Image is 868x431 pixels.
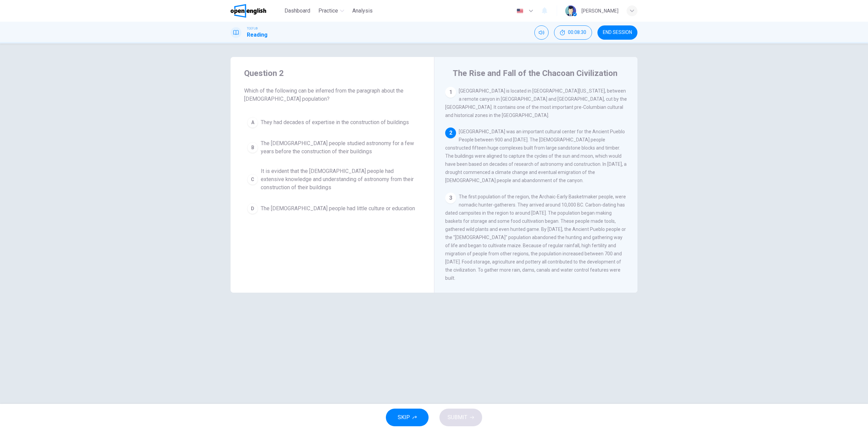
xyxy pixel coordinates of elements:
[244,68,420,79] h4: Question 2
[316,5,347,17] button: Practice
[445,194,626,281] span: The first population of the region, the Archaic-Early Basketmaker people, were nomadic hunter-gat...
[350,5,375,17] button: Analysis
[247,142,258,153] div: B
[445,129,627,183] span: [GEOGRAPHIC_DATA] was an important cultural center for the Ancient Pueblo People between 900 and ...
[352,7,373,15] span: Analysis
[247,117,258,128] div: A
[244,114,420,131] button: AThey had decades of expertise in the construction of buildings
[244,164,420,195] button: CIt is evident that the [DEMOGRAPHIC_DATA] people had extensive knowledge and understanding of as...
[244,136,420,159] button: BThe [DEMOGRAPHIC_DATA] people studied astronomy for a few years before the construction of their...
[398,413,410,422] span: SKIP
[386,409,429,426] button: SKIP
[247,174,258,185] div: C
[581,7,618,15] div: [PERSON_NAME]
[247,203,258,214] div: D
[247,31,268,39] h1: Reading
[534,25,549,40] div: Mute
[516,8,524,14] img: en
[453,68,617,79] h4: The Rise and Fall of the Chacoan Civilization
[244,87,420,103] span: Which of the following can be inferred from the paragraph about the [DEMOGRAPHIC_DATA] population?
[568,30,586,35] span: 00:08:30
[284,7,310,15] span: Dashboard
[445,88,627,118] span: [GEOGRAPHIC_DATA] is located in [GEOGRAPHIC_DATA][US_STATE], between a remote canyon in [GEOGRAPH...
[318,7,338,15] span: Practice
[261,118,409,126] span: They had decades of expertise in the construction of buildings
[554,25,592,40] button: 00:08:30
[244,200,420,217] button: DThe [DEMOGRAPHIC_DATA] people had little culture or education
[597,25,637,40] button: END SESSION
[261,167,417,192] span: It is evident that the [DEMOGRAPHIC_DATA] people had extensive knowledge and understanding of ast...
[445,128,456,138] div: 2
[261,139,417,156] span: The [DEMOGRAPHIC_DATA] people studied astronomy for a few years before the construction of their ...
[231,4,266,18] img: OpenEnglish logo
[445,193,456,203] div: 3
[261,204,415,213] span: The [DEMOGRAPHIC_DATA] people had little culture or education
[603,30,632,35] span: END SESSION
[282,5,313,17] button: Dashboard
[565,5,576,16] img: Profile picture
[445,87,456,98] div: 1
[231,4,282,18] a: OpenEnglish logo
[247,26,258,31] span: TOEFL®
[554,25,592,40] div: Hide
